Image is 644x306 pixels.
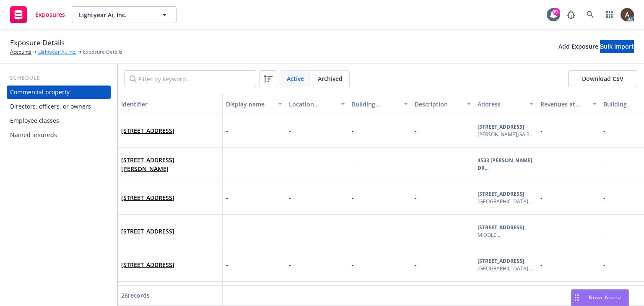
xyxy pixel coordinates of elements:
[558,40,598,53] div: Add Exposure
[226,227,228,236] span: -
[289,127,291,135] span: -
[558,40,598,53] button: Add Exposure
[540,227,543,235] span: -
[121,100,219,109] div: Identifier
[589,294,622,301] span: Nova Assist
[415,160,417,168] span: -
[83,48,122,56] span: Exposure Details
[121,126,174,135] span: [STREET_ADDRESS]
[10,37,65,48] span: Exposure Details
[125,70,256,87] input: Filter by keyword...
[38,48,76,56] a: Lightyear Ai, Inc.
[226,126,228,135] span: -
[121,261,174,269] a: [STREET_ADDRESS]
[289,160,291,168] span: -
[7,100,111,113] a: Directors, officers, or owners
[474,94,537,114] button: Address
[478,198,534,205] div: [GEOGRAPHIC_DATA] , SC , 29169
[7,74,111,82] div: Schedule
[600,40,634,53] div: Bulk import
[287,74,304,83] span: Active
[415,127,417,135] span: -
[7,114,111,127] a: Employee classes
[571,289,629,306] button: Nova Assist
[318,74,343,83] span: Archived
[582,6,599,23] a: Search
[223,94,286,114] button: Display name
[72,6,177,23] button: Lightyear Ai, Inc.
[603,261,605,269] span: -
[571,290,582,306] div: Drag to move
[10,86,70,99] div: Commercial property
[352,194,354,202] span: -
[121,291,150,299] span: 26 records
[621,8,634,21] img: photo
[286,94,348,114] button: Location number
[603,160,605,168] span: -
[121,156,219,173] span: [STREET_ADDRESS][PERSON_NAME]
[352,227,354,235] span: -
[478,123,524,130] b: [STREET_ADDRESS]
[352,261,354,269] span: -
[289,194,291,202] span: -
[563,6,579,23] a: Report a Bug
[121,227,174,236] span: [STREET_ADDRESS]
[7,128,111,142] a: Named insureds
[121,227,174,235] a: [STREET_ADDRESS]
[415,194,417,202] span: -
[121,156,174,173] a: [STREET_ADDRESS][PERSON_NAME]
[540,261,543,269] span: -
[7,86,111,99] a: Commercial property
[540,127,543,135] span: -
[35,11,65,18] span: Exposures
[10,128,57,142] div: Named insureds
[478,131,534,138] div: [PERSON_NAME] , GA , 30014
[415,100,462,109] div: Description
[603,127,605,135] span: -
[121,193,174,202] span: [STREET_ADDRESS]
[478,231,534,239] div: MIDDLE RIVER , MD , 21220
[352,160,354,168] span: -
[121,194,174,202] a: [STREET_ADDRESS]
[348,94,411,114] button: Building number
[118,94,223,114] button: Identifier
[415,261,417,269] span: -
[478,157,532,171] b: 4533 [PERSON_NAME] DR
[7,3,68,26] a: Exposures
[478,100,525,109] div: Address
[540,160,543,168] span: -
[478,257,524,265] b: [STREET_ADDRESS]
[289,227,291,235] span: -
[478,190,524,197] b: [STREET_ADDRESS]
[121,260,174,269] span: [STREET_ADDRESS]
[352,100,399,109] div: Building number
[352,127,354,135] span: -
[540,194,543,202] span: -
[603,227,605,235] span: -
[415,227,417,235] span: -
[79,10,151,19] span: Lightyear Ai, Inc.
[553,8,560,16] div: 99+
[10,48,31,56] a: Accounts
[289,100,336,109] div: Location number
[411,94,474,114] button: Description
[600,40,634,53] button: Bulk import
[226,160,228,169] span: -
[10,114,59,127] div: Employee classes
[226,193,228,202] span: -
[568,70,637,87] button: Download CSV
[603,194,605,202] span: -
[540,100,587,109] div: Revenues at location
[537,94,600,114] button: Revenues at location
[226,100,273,109] div: Display name
[10,100,91,113] div: Directors, officers, or owners
[478,224,524,231] b: [STREET_ADDRESS]
[478,265,534,272] div: [GEOGRAPHIC_DATA] , CO , 80033
[601,6,618,23] a: Switch app
[121,127,174,135] a: [STREET_ADDRESS]
[226,260,228,269] span: -
[289,261,291,269] span: -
